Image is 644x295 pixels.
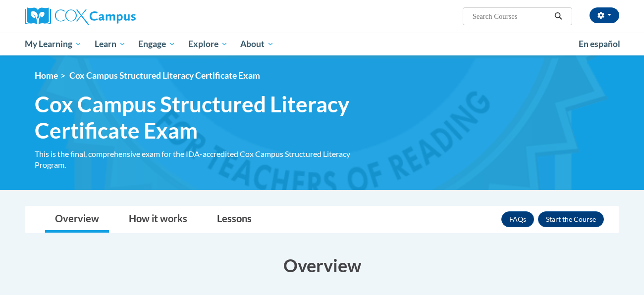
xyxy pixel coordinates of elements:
[138,38,175,50] span: Engage
[119,206,197,233] a: How it works
[95,38,126,50] span: Learn
[25,253,619,278] h3: Overview
[35,91,376,144] span: Cox Campus Structured Literacy Certificate Exam
[132,33,182,55] a: Engage
[240,38,274,50] span: About
[501,211,534,227] a: FAQs
[25,38,82,50] span: My Learning
[10,33,634,55] div: Main menu
[579,39,620,49] span: En español
[551,10,566,22] button: Search
[182,33,234,55] a: Explore
[88,33,132,55] a: Learn
[45,206,109,233] a: Overview
[18,33,88,55] a: My Learning
[188,38,228,50] span: Explore
[25,7,213,25] a: Cox Campus
[590,7,619,23] button: Account Settings
[207,206,262,233] a: Lessons
[35,148,376,170] div: This is the final, comprehensive exam for the IDA-accredited Cox Campus Structured Literacy Program.
[234,33,281,55] a: About
[35,70,58,81] a: Home
[69,70,260,81] span: Cox Campus Structured Literacy Certificate Exam
[572,34,627,54] a: En español
[25,7,136,25] img: Cox Campus
[472,10,551,22] input: Search Courses
[538,211,604,227] button: Enroll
